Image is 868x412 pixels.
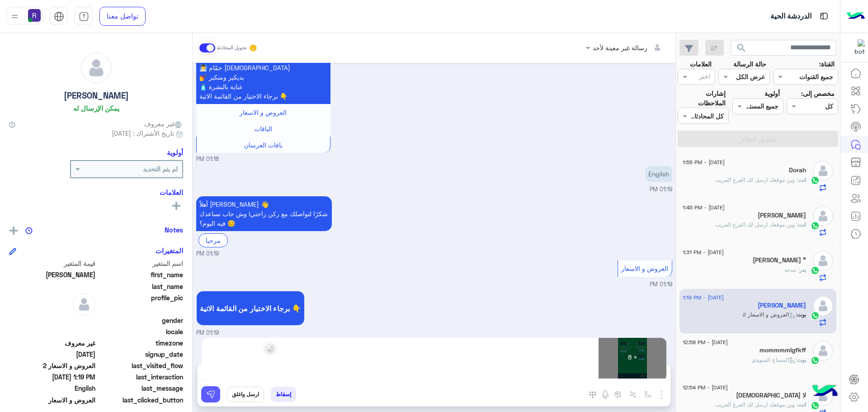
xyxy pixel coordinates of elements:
[9,227,18,235] img: add
[626,387,641,402] button: Trigger scenario
[9,188,183,196] h6: العلامات
[789,166,806,174] h5: Dorah
[629,391,637,398] img: Trigger scenario
[683,204,725,212] span: [DATE] - 1:45 PM
[112,128,174,138] span: تاريخ الأشتراك : [DATE]
[97,282,184,291] span: last_name
[196,250,219,258] span: 01:19 PM
[813,341,833,361] img: defaultAdmin.png
[206,390,215,399] img: send message
[715,176,798,183] span: وين موقعك ارسل لك الفرع القريب
[9,384,95,393] span: English
[770,10,811,23] p: الدردشة الحية
[81,52,112,83] img: defaultAdmin.png
[9,361,95,370] span: العروض و الاسعار 2
[683,158,725,166] span: [DATE] - 1:55 PM
[819,59,835,69] label: القناة:
[156,246,183,255] h6: المتغيرات
[798,401,806,408] span: انت
[811,356,820,365] img: WhatsApp
[758,302,806,309] h5: Jaseem
[196,155,219,164] span: 01:18 PM
[196,337,672,347] p: Rhagent0 Rhagent0 وضع التسليم للمحادثات نشط
[811,176,820,185] img: WhatsApp
[240,109,287,116] span: العروض و الاسعار
[784,266,799,273] span: تندحه
[753,256,806,264] h5: بدر بن مهمّل "
[97,350,184,359] span: signup_date
[758,212,806,219] h5: ابو عبد العزيز
[847,7,865,26] img: Logo
[811,221,820,230] img: WhatsApp
[144,119,183,128] span: غير معروف
[621,265,668,272] span: العروض و الاسعار
[813,296,833,316] img: defaultAdmin.png
[167,148,183,156] h6: أولوية
[813,161,833,181] img: defaultAdmin.png
[9,327,95,336] span: null
[611,387,626,402] button: create order
[813,206,833,226] img: defaultAdmin.png
[811,401,820,410] img: WhatsApp
[28,9,41,22] img: userImage
[641,387,656,402] button: select flow
[751,356,797,363] span: : المساج السويدي
[9,372,95,382] span: 2025-09-16T10:19:39.204Z
[97,338,184,348] span: timezone
[9,270,95,279] span: Jaseem
[650,281,672,288] span: 01:19 PM
[690,59,712,69] label: العلامات
[736,43,747,53] span: search
[644,391,651,398] img: select flow
[217,44,247,52] small: تحويل المحادثة
[196,196,332,231] p: 16/9/2025, 1:19 PM
[809,376,841,407] img: hulul-logo.png
[97,259,184,268] span: اسم المتغير
[227,387,264,402] button: ارسل واغلق
[97,270,184,279] span: first_name
[798,176,806,183] span: انت
[54,11,64,22] img: tab
[811,266,820,275] img: WhatsApp
[271,387,296,402] button: إسقاط
[678,131,838,147] button: تطبيق الفلاتر
[97,327,184,336] span: locale
[798,221,806,228] span: انت
[849,39,865,56] img: 322853014244696
[600,389,611,400] img: send voice note
[9,395,95,405] span: العروض و الاسعار
[797,311,806,318] span: بوت
[196,329,219,337] span: 01:19 PM
[715,221,798,228] span: وين موقعك ارسل لك الفرع القريب
[9,259,95,268] span: قيمة المتغير
[97,372,184,382] span: last_interaction
[196,31,330,104] p: 16/9/2025, 1:18 PM
[244,141,283,149] span: باقات العرسان
[75,7,93,26] a: tab
[683,338,728,346] span: [DATE] - 12:58 PM
[733,59,766,69] label: حالة الرسالة
[683,248,724,256] span: [DATE] - 1:31 PM
[99,7,146,26] a: تواصل معنا
[736,392,806,399] h5: لا الة الا الله
[799,266,806,273] span: بدر
[97,384,184,393] span: last_message
[73,293,95,316] img: defaultAdmin.png
[73,104,119,112] h6: يمكن الإرسال له
[818,10,830,22] img: tab
[97,395,184,405] span: last_clicked_button
[811,311,820,320] img: WhatsApp
[198,233,228,247] div: مرحبا
[759,346,806,354] h5: mommmmlgfkff
[645,166,672,182] p: 16/9/2025, 1:19 PM
[683,294,724,302] span: [DATE] - 1:19 PM
[265,336,274,357] span: ×
[25,227,33,234] img: notes
[678,89,726,108] label: إشارات الملاحظات
[699,71,712,83] div: اختر
[614,391,622,398] img: create order
[715,401,798,408] span: وين موقعك ارسل لك الفرع القريب
[64,90,129,101] h5: [PERSON_NAME]
[97,361,184,370] span: last_visited_flow
[254,125,272,133] span: الباقات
